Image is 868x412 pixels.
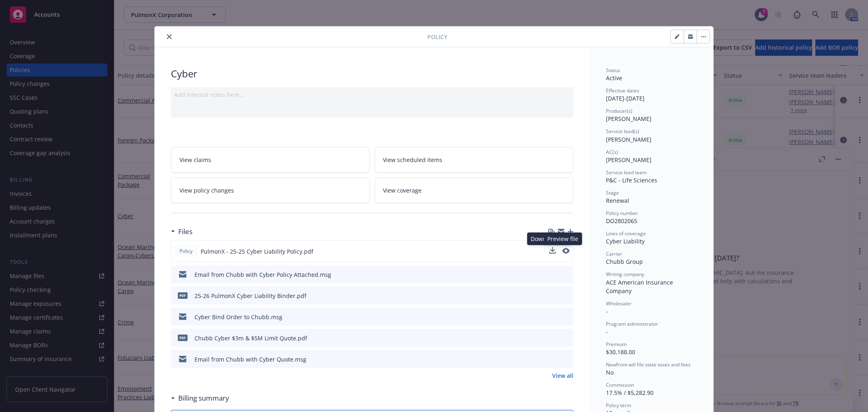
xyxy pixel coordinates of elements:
span: Active [606,74,622,82]
span: Chubb Group [606,258,643,265]
h3: Files [178,226,192,237]
span: - [606,307,608,315]
div: Billing summary [171,393,229,403]
div: Download file [527,232,572,245]
span: Carrier [606,250,622,257]
button: download file [549,247,556,254]
span: Commission [606,381,634,388]
span: - [606,328,608,335]
span: Service lead team [606,169,647,176]
a: View policy changes [171,178,370,203]
div: Add internal notes here... [174,90,570,99]
div: [DATE] - [DATE] [606,87,697,103]
span: Lines of coverage [606,230,646,237]
span: Policy term [606,402,631,409]
span: Policy number [606,210,638,217]
span: Service lead(s) [606,128,639,135]
span: PulmonX - 25-25 Cyber Liability Policy.pdf [201,247,313,256]
span: Policy [427,33,447,41]
span: Policy [178,248,194,255]
button: close [164,32,174,42]
span: View claims [179,156,211,164]
span: [PERSON_NAME] [606,115,652,123]
span: [PERSON_NAME] [606,136,652,143]
span: $30,188.00 [606,348,635,356]
span: Writing company [606,271,644,278]
div: Cyber Bind Order to Chubb.msg [195,313,282,321]
button: preview file [563,334,570,342]
span: DO2802065 [606,217,637,225]
button: download file [550,334,556,342]
div: Email from Chubb with Cyber Policy Attached.msg [195,270,331,279]
span: Status [606,67,620,74]
span: pdf [178,335,188,341]
span: Stage [606,189,619,196]
span: View scheduled items [383,156,443,164]
span: Program administrator [606,320,658,327]
div: Cyber [171,67,573,81]
span: No [606,368,614,376]
span: pdf [178,292,188,298]
span: View policy changes [179,186,234,195]
button: download file [549,247,556,256]
button: download file [550,291,556,300]
button: preview file [562,248,570,254]
span: [PERSON_NAME] [606,156,652,164]
div: 25-26 PulmonX Cyber Liability Binder.pdf [195,291,306,300]
span: Renewal [606,197,629,204]
span: P&C - Life Sciences [606,176,657,184]
a: View scheduled items [375,147,574,173]
div: Cyber Liability [606,237,697,245]
div: Email from Chubb with Cyber Quote.msg [195,355,306,364]
a: View claims [171,147,370,173]
a: View all [552,371,573,380]
span: Wholesaler [606,300,632,307]
span: ACE American Insurance Company [606,278,675,295]
button: preview file [563,270,570,279]
span: Producer(s) [606,107,632,114]
span: Effective dates [606,87,639,94]
button: download file [550,270,556,279]
span: View coverage [383,186,422,195]
div: Preview file [544,232,582,245]
a: View coverage [375,178,574,203]
button: download file [550,313,556,321]
button: preview file [563,291,570,300]
h3: Billing summary [178,393,229,403]
button: preview file [563,355,570,364]
span: Newfront will file state taxes and fees [606,361,691,368]
span: AC(s) [606,149,618,156]
div: Chubb Cyber $3m & $5M Limit Quote.pdf [195,334,307,342]
span: 17.5% / $5,282.90 [606,389,654,397]
button: preview file [563,313,570,321]
button: preview file [562,247,570,256]
div: Files [171,226,192,237]
span: Premium [606,341,627,348]
button: download file [550,355,556,364]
